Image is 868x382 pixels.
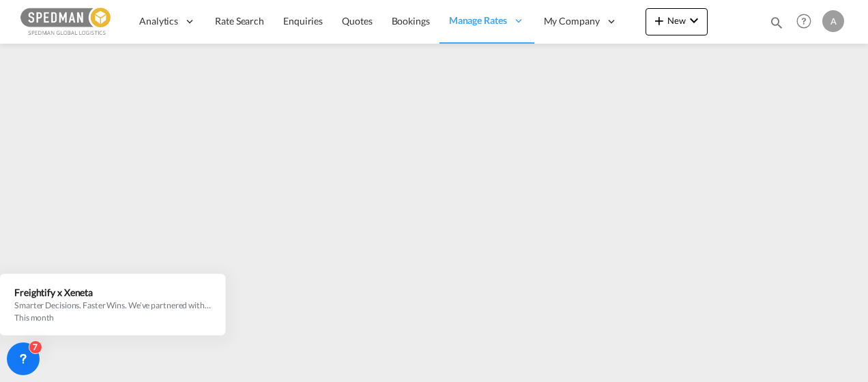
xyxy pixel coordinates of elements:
md-icon: icon-plus 400-fg [651,12,667,29]
div: A [822,10,844,32]
button: icon-plus 400-fgNewicon-chevron-down [646,8,708,35]
span: My Company [544,14,600,28]
span: Quotes [342,15,372,27]
md-icon: icon-magnify [769,15,784,30]
span: Enquiries [283,15,323,27]
span: Analytics [139,14,178,28]
span: Help [792,10,815,33]
div: Help [792,10,822,34]
span: Rate Search [215,15,264,27]
div: icon-magnify [769,15,784,35]
span: Manage Rates [449,14,507,27]
span: New [651,15,702,26]
img: c12ca350ff1b11efb6b291369744d907.png [20,6,113,37]
span: Bookings [392,15,430,27]
md-icon: icon-chevron-down [686,12,702,29]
